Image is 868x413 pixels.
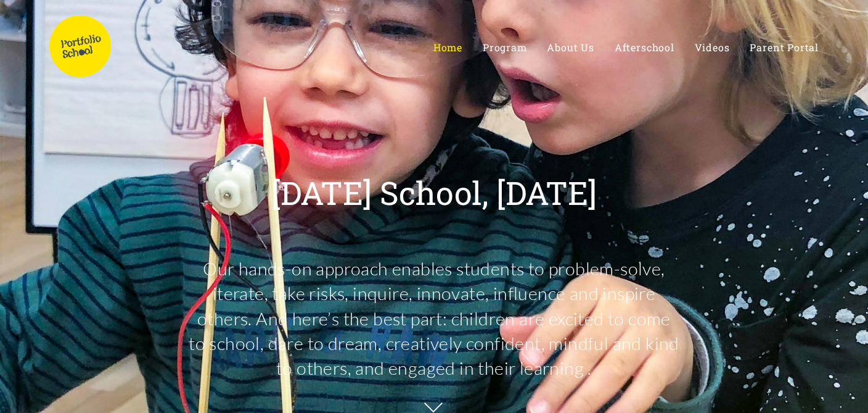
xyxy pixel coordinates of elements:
[695,41,730,54] span: Videos
[695,41,730,53] a: Videos
[547,41,594,54] span: About Us
[187,256,681,381] p: Our hands-on approach enables students to problem-solve, iterate, take risks, inquire, innovate, ...
[49,15,111,77] img: Portfolio School
[271,177,597,209] p: [DATE] School, [DATE]
[750,41,819,53] a: Parent Portal
[433,41,462,53] a: Home
[750,41,819,54] span: Parent Portal
[433,41,462,54] span: Home
[615,41,674,53] a: Afterschool
[615,41,674,54] span: Afterschool
[483,41,527,54] span: Program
